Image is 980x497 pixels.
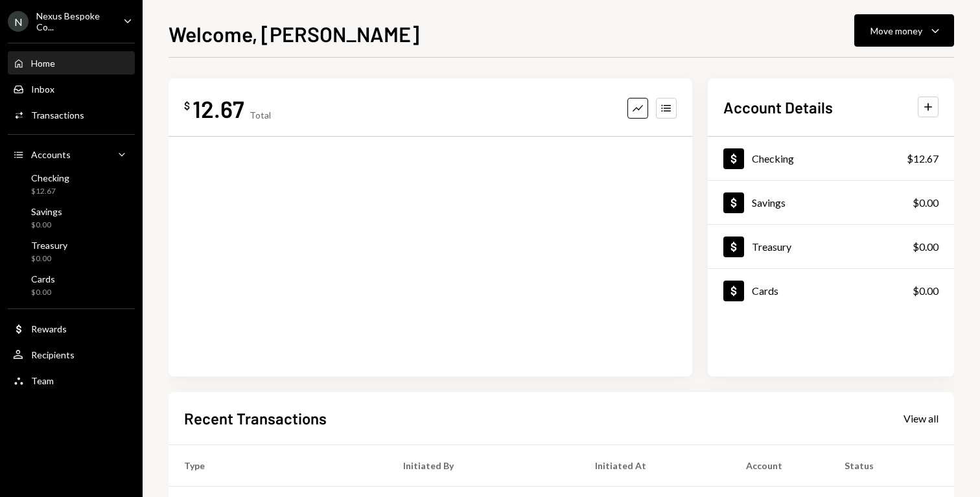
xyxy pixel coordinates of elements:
[31,287,55,298] div: $0.00
[579,445,730,486] th: Initiated At
[8,343,135,366] a: Recipients
[8,103,135,126] a: Transactions
[730,445,829,486] th: Account
[8,270,135,301] a: Cards$0.00
[723,97,833,118] h2: Account Details
[870,24,922,38] div: Move money
[250,110,271,121] div: Total
[913,239,939,255] div: $0.00
[31,206,62,217] div: Savings
[708,269,954,312] a: Cards$0.00
[31,186,69,197] div: $12.67
[31,58,55,69] div: Home
[31,220,62,231] div: $0.00
[8,77,135,100] a: Inbox
[913,195,939,211] div: $0.00
[752,196,786,209] div: Savings
[8,51,135,75] a: Home
[708,137,954,180] a: Checking$12.67
[31,375,54,386] div: Team
[31,273,55,284] div: Cards
[169,21,419,47] h1: Welcome, [PERSON_NAME]
[169,445,388,486] th: Type
[8,168,135,200] a: Checking$12.67
[8,143,135,166] a: Accounts
[907,151,939,167] div: $12.67
[31,349,75,360] div: Recipients
[8,317,135,340] a: Rewards
[752,240,791,253] div: Treasury
[31,323,67,334] div: Rewards
[31,240,67,251] div: Treasury
[752,284,778,297] div: Cards
[36,10,113,32] div: Nexus Bespoke Co...
[708,181,954,224] a: Savings$0.00
[184,408,327,429] h2: Recent Transactions
[31,149,71,160] div: Accounts
[8,369,135,392] a: Team
[31,110,84,121] div: Transactions
[31,84,54,95] div: Inbox
[184,99,190,112] div: $
[8,236,135,267] a: Treasury$0.00
[8,202,135,233] a: Savings$0.00
[708,225,954,268] a: Treasury$0.00
[829,445,954,486] th: Status
[913,283,939,299] div: $0.00
[904,412,939,425] div: View all
[752,152,794,165] div: Checking
[192,94,244,123] div: 12.67
[31,172,69,183] div: Checking
[904,411,939,425] a: View all
[388,445,579,486] th: Initiated By
[854,14,954,47] button: Move money
[8,11,29,32] div: N
[31,253,67,264] div: $0.00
